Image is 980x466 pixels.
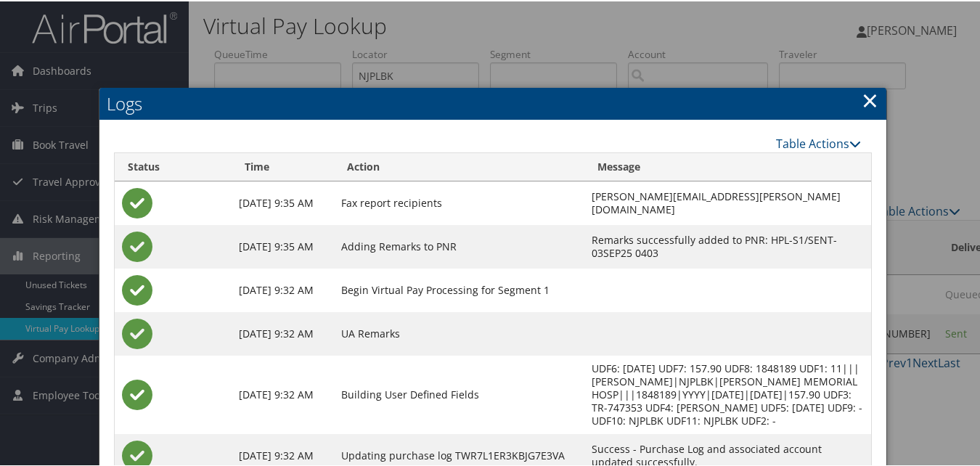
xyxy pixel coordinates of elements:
[584,180,871,224] td: [PERSON_NAME][EMAIL_ADDRESS][PERSON_NAME][DOMAIN_NAME]
[334,267,584,311] td: Begin Virtual Pay Processing for Segment 1
[584,152,871,180] th: Message: activate to sort column ascending
[99,86,886,118] h2: Logs
[115,152,232,180] th: Status: activate to sort column ascending
[584,354,871,433] td: UDF6: [DATE] UDF7: 157.90 UDF8: 1848189 UDF1: 11|||[PERSON_NAME]|NJPLBK|[PERSON_NAME] MEMORIAL HO...
[232,224,334,267] td: [DATE] 9:35 AM
[232,152,334,180] th: Time: activate to sort column ascending
[334,180,584,224] td: Fax report recipients
[232,354,334,433] td: [DATE] 9:32 AM
[776,134,861,150] a: Table Actions
[334,311,584,354] td: UA Remarks
[334,224,584,267] td: Adding Remarks to PNR
[334,354,584,433] td: Building User Defined Fields
[232,311,334,354] td: [DATE] 9:32 AM
[334,152,584,180] th: Action: activate to sort column ascending
[862,84,878,113] a: Close
[232,267,334,311] td: [DATE] 9:32 AM
[232,180,334,224] td: [DATE] 9:35 AM
[584,224,871,267] td: Remarks successfully added to PNR: HPL-S1/SENT-03SEP25 0403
